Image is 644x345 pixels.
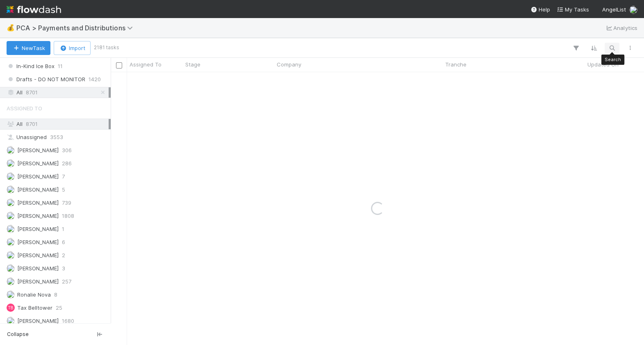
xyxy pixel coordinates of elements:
span: [PERSON_NAME] [17,173,59,180]
a: Analytics [605,23,637,33]
img: avatar_d7f67417-030a-43ce-a3ce-a315a3ccfd08.png [7,238,15,246]
span: 1808 [62,211,74,221]
span: Assigned To [130,60,162,69]
span: [PERSON_NAME] [17,239,59,245]
span: In-Kind Ice Box [7,61,55,71]
span: 257 [62,276,71,287]
span: Stage [185,60,200,69]
small: 2181 tasks [94,44,119,51]
span: [PERSON_NAME] [17,199,59,206]
input: Toggle All Rows Selected [116,62,122,69]
div: Help [530,5,550,14]
img: avatar_2bce2475-05ee-46d3-9413-d3901f5fa03f.png [7,172,15,180]
span: Company [277,60,301,69]
img: avatar_705b8750-32ac-4031-bf5f-ad93a4909bc8.png [7,277,15,286]
img: avatar_87e1a465-5456-4979-8ac4-f0cdb5bbfe2d.png [7,159,15,167]
span: [PERSON_NAME] [17,226,59,232]
span: 8701 [26,87,38,98]
span: 1420 [89,74,101,85]
span: My Tasks [557,6,589,13]
span: 7 [62,171,65,182]
img: avatar_0d9988fd-9a15-4cc7-ad96-88feab9e0fa9.png [7,290,15,299]
span: [PERSON_NAME] [17,265,59,272]
span: 739 [62,198,71,208]
img: avatar_8c44b08f-3bc4-4c10-8fb8-2c0d4b5a4cd3.png [7,251,15,259]
a: My Tasks [557,5,589,14]
div: Tax Belltower [7,304,15,312]
span: Assigned To [7,100,42,117]
span: Updated On [587,60,619,69]
span: [PERSON_NAME] [17,278,59,285]
div: Unassigned [7,132,109,142]
span: 8 [54,290,57,300]
span: [PERSON_NAME] [17,160,59,167]
img: avatar_70eb89fd-53e7-4719-8353-99a31b391b8c.png [7,185,15,194]
span: AngelList [602,6,626,13]
span: TB [8,306,14,310]
div: All [7,119,109,129]
span: 2 [62,250,65,260]
span: Ronalie Nova [17,291,51,298]
img: avatar_c6c9a18c-a1dc-4048-8eac-219674057138.png [7,317,15,325]
span: 💰 [7,24,15,31]
span: PCA > Payments and Distributions [16,24,137,32]
span: 1680 [62,316,74,326]
img: avatar_e7d5656d-bda2-4d83-89d6-b6f9721f96bd.png [7,212,15,220]
button: Import [54,41,91,55]
img: avatar_87e1a465-5456-4979-8ac4-f0cdb5bbfe2d.png [629,6,637,14]
img: avatar_030f5503-c087-43c2-95d1-dd8963b2926c.png [7,225,15,233]
img: logo-inverted-e16ddd16eac7371096b0.svg [7,2,61,16]
span: Drafts - DO NOT MONITOR [7,74,85,85]
span: 5 [62,185,65,195]
span: [PERSON_NAME] [17,147,59,153]
span: 286 [62,158,72,169]
span: [PERSON_NAME] [17,318,59,324]
img: avatar_a2d05fec-0a57-4266-8476-74cda3464b0e.png [7,146,15,154]
span: Tranche [445,60,467,69]
img: avatar_ad9da010-433a-4b4a-a484-836c288de5e1.png [7,199,15,207]
button: NewTask [7,41,50,55]
span: 1 [62,224,64,234]
span: 3553 [50,132,63,142]
span: 11 [58,61,63,71]
span: 306 [62,145,72,155]
div: All [7,87,109,98]
span: 8701 [26,121,38,127]
span: 3 [62,263,65,274]
span: 25 [56,303,62,313]
span: 6 [62,237,65,247]
span: [PERSON_NAME] [17,186,59,193]
span: [PERSON_NAME] [17,252,59,258]
img: avatar_487f705b-1efa-4920-8de6-14528bcda38c.png [7,264,15,272]
span: Collapse [7,331,29,338]
span: Tax Belltower [17,304,52,311]
span: [PERSON_NAME] [17,212,59,219]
